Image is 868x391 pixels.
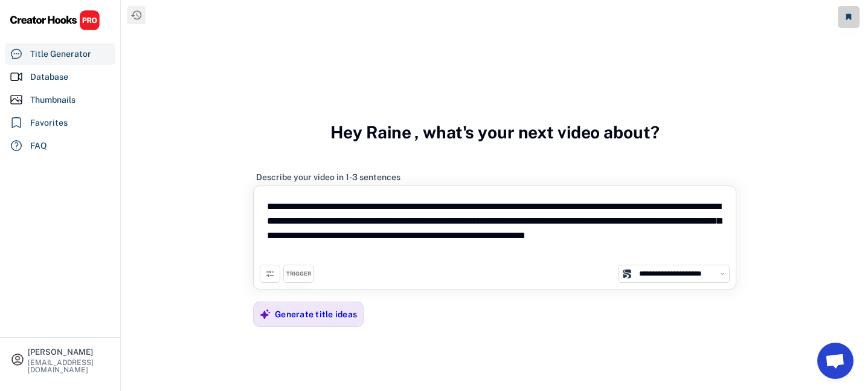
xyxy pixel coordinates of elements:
div: Favorites [30,117,68,129]
div: FAQ [30,140,47,152]
div: TRIGGER [286,270,311,278]
div: [PERSON_NAME] [28,348,110,356]
div: Describe your video in 1-3 sentences [256,172,400,183]
div: Database [30,71,68,83]
img: channels4_profile.jpg [622,268,632,279]
div: Thumbnails [30,94,76,106]
div: Generate title ideas [275,309,357,320]
h3: Hey Raine , what's your next video about? [330,109,660,155]
div: Title Generator [30,48,91,60]
div: [EMAIL_ADDRESS][DOMAIN_NAME] [28,359,110,373]
a: Open chat [817,343,854,379]
img: CHPRO%20Logo.svg [10,10,100,31]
